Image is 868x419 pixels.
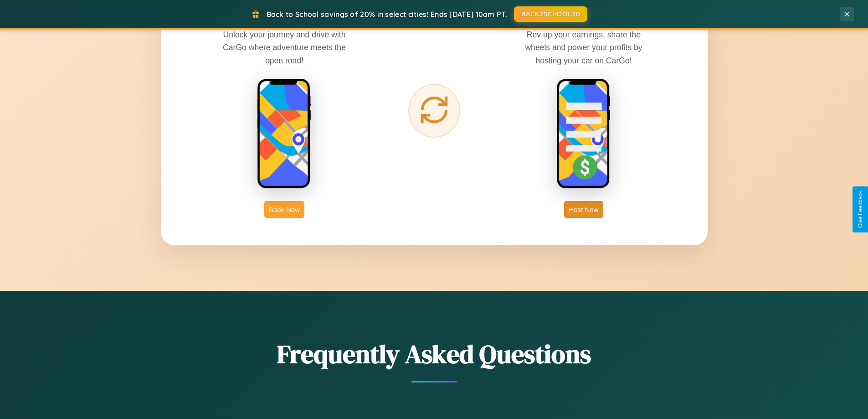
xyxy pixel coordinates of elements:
h2: Frequently Asked Questions [161,336,708,372]
img: host phone [556,78,611,190]
button: Host Now [564,201,603,218]
button: Book Now [264,201,304,218]
div: Give Feedback [857,191,863,228]
img: rent phone [257,78,312,190]
button: BACK2SCHOOL20 [514,6,587,22]
span: Back to School savings of 20% in select cities! Ends [DATE] 10am PT. [267,10,507,19]
p: Rev up your earnings, share the wheels and power your profits by hosting your car on CarGo! [515,28,652,67]
p: Unlock your journey and drive with CarGo where adventure meets the open road! [216,28,353,67]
